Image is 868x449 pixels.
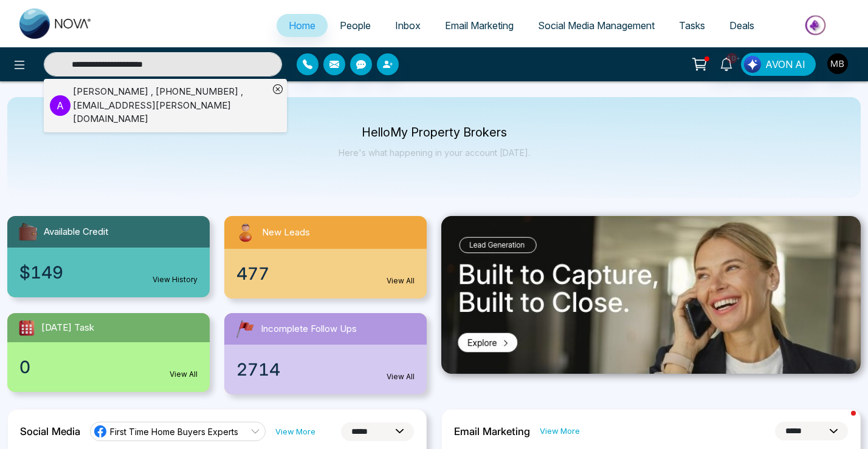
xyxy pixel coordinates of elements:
p: Hello My Property Brokers [339,127,530,138]
img: . [441,216,861,374]
img: Market-place.gif [773,12,861,39]
p: Here's what happening in your account [DATE]. [339,147,530,158]
span: 477 [236,261,269,286]
span: First Time Home Buyers Experts [110,426,238,437]
a: View More [540,425,580,437]
span: People [340,19,371,32]
span: Available Credit [44,225,108,239]
span: Tasks [679,19,705,32]
a: Tasks [667,14,717,37]
img: Nova CRM Logo [19,8,92,39]
span: $149 [19,260,63,285]
span: Home [289,19,315,32]
img: followUps.svg [234,318,256,340]
h2: Social Media [20,425,80,437]
p: A [50,95,71,116]
img: availableCredit.svg [17,221,39,243]
a: Incomplete Follow Ups2714View All [217,313,434,394]
span: Social Media Management [538,19,655,32]
a: New Leads477View All [217,216,434,299]
img: Lead Flow [744,56,761,73]
a: Home [277,14,328,37]
a: View History [153,274,198,285]
a: View More [275,426,315,437]
a: Email Marketing [433,14,526,37]
img: newLeads.svg [234,221,257,244]
span: Email Marketing [445,19,514,32]
a: View All [387,275,415,286]
span: 0 [19,354,30,380]
span: [DATE] Task [41,321,94,335]
a: Deals [717,14,766,37]
a: People [328,14,383,37]
span: 2714 [236,357,280,382]
a: Social Media Management [526,14,667,37]
span: Incomplete Follow Ups [261,322,357,336]
a: 10+ [712,53,741,74]
a: View All [387,371,415,382]
a: View All [170,369,198,380]
h2: Email Marketing [454,425,530,437]
a: Inbox [383,14,433,37]
iframe: Intercom live chat [827,408,856,437]
span: Inbox [395,19,421,32]
button: AVON AI [741,53,816,76]
span: 10+ [726,53,737,64]
div: [PERSON_NAME] , [PHONE_NUMBER] , [EMAIL_ADDRESS][PERSON_NAME][DOMAIN_NAME] [73,85,269,126]
span: Deals [729,19,754,32]
img: User Avatar [827,53,848,74]
span: AVON AI [765,57,805,72]
img: todayTask.svg [17,318,36,337]
span: New Leads [262,226,310,240]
